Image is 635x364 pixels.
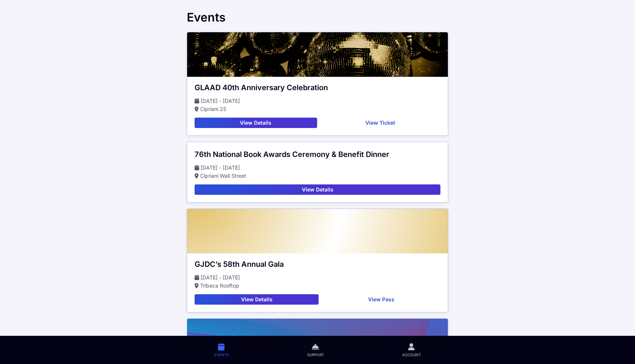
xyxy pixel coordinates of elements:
[214,352,229,357] span: Events
[195,184,440,195] button: View Details
[195,97,440,105] p: [DATE] - [DATE]
[195,273,440,282] p: [DATE] - [DATE]
[187,10,448,24] div: Events
[195,83,440,92] div: GLAAD 40th Anniversary Celebration
[195,172,440,180] p: Cipriani Wall Street
[320,118,441,128] button: View Ticket
[363,336,460,364] a: Account
[195,259,440,269] div: GJDC’s 58th Annual Gala
[195,294,319,305] button: View Details
[195,164,440,172] p: [DATE] - [DATE]
[322,294,440,305] button: View Pass
[402,352,421,357] span: Account
[195,105,440,113] p: Cipriani 25
[268,336,363,364] a: Support
[307,352,324,357] span: Support
[175,336,268,364] a: Events
[195,118,317,128] button: View Details
[195,282,440,290] p: Tribeca Rooftop
[195,150,440,159] div: 76th National Book Awards Ceremony & Benefit Dinner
